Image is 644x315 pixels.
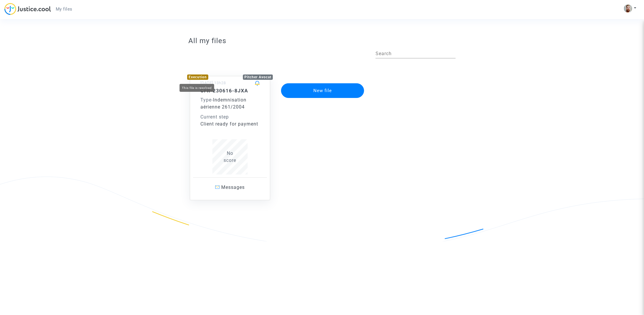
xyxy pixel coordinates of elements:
a: My files [51,5,77,13]
div: Pitcher Avocat [243,74,273,80]
small: [DATE] 13h28 [200,81,226,85]
span: My files [56,6,72,12]
button: New file [281,83,364,98]
span: Messages [221,184,245,190]
div: Execution [187,74,208,80]
a: New file [280,79,365,85]
img: jc-logo.svg [4,3,51,15]
a: ExecutionPitcher Avocat[DATE] 13h28CFR-230616-8JXAType-Indemnisation aérienne 261/2004Current ste... [184,64,276,200]
div: Client ready for payment [200,121,260,128]
img: AAcHTtdRut9Q_F0Cbzhc1N5NkuGFyLGOdv6JVpELqudB57o=s96-c [624,4,632,13]
span: - [200,97,213,103]
h5: CFR-230616-8JXA [200,88,260,94]
span: Indemnisation aérienne 261/2004 [200,97,246,110]
span: Type [200,97,212,103]
span: No score [224,150,236,163]
div: Current step [200,114,260,121]
a: Messages [193,177,267,197]
h3: All my files [188,37,456,45]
